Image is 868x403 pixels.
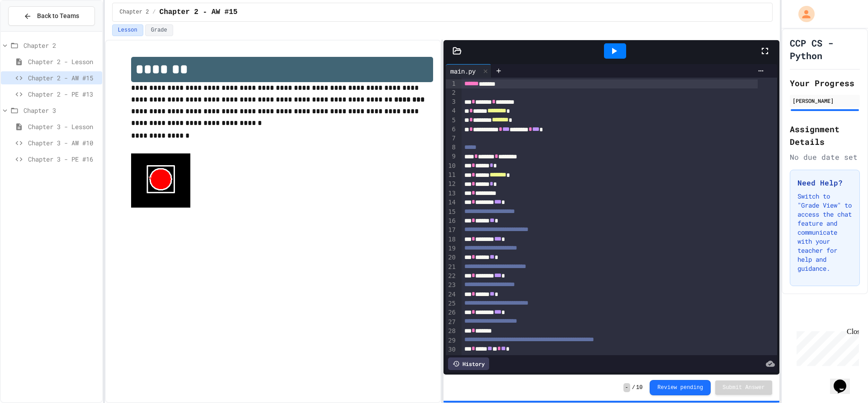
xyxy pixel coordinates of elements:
div: 27 [446,318,457,327]
div: 17 [446,226,457,235]
div: 24 [446,290,457,299]
div: 6 [446,125,457,134]
h2: Your Progress [790,77,860,89]
div: History [448,357,489,370]
span: / [632,384,635,391]
div: 12 [446,180,457,189]
div: 29 [446,336,457,345]
div: 1 [446,79,457,88]
span: - [623,383,630,392]
div: 10 [446,162,457,171]
div: 14 [446,198,457,207]
div: main.py [446,66,480,76]
h2: Assignment Details [790,123,860,148]
div: [PERSON_NAME] [793,97,857,105]
p: Switch to "Grade View" to access the chat feature and communicate with your teacher for help and ... [797,192,852,273]
div: 20 [446,253,457,262]
div: 4 [446,107,457,116]
span: Chapter 2 - AW #15 [160,7,238,18]
div: 23 [446,281,457,290]
span: Back to Teams [37,11,79,21]
span: Chapter 2 [120,9,149,16]
div: 3 [446,97,457,107]
div: My Account [789,4,817,24]
button: Submit Answer [715,380,772,395]
span: Chapter 2 [24,41,99,50]
span: / [152,9,156,16]
div: 18 [446,235,457,244]
span: Chapter 2 - Lesson [28,57,99,66]
span: Chapter 2 - AW #15 [28,73,99,83]
button: Review pending [650,380,711,395]
div: 8 [446,143,457,152]
div: 25 [446,299,457,308]
span: Chapter 3 - PE #16 [28,154,99,164]
span: Chapter 3 [24,106,99,115]
div: 15 [446,208,457,217]
div: 22 [446,272,457,281]
div: 2 [446,88,457,97]
div: 26 [446,308,457,317]
div: 16 [446,217,457,226]
div: main.py [446,64,491,78]
h1: CCP CS - Python [790,37,860,62]
div: 19 [446,244,457,253]
div: 5 [446,116,457,125]
div: 9 [446,152,457,161]
button: Back to Teams [8,6,95,26]
span: Chapter 2 - PE #13 [28,89,99,99]
span: Chapter 3 - Lesson [28,122,99,131]
div: 7 [446,134,457,143]
div: No due date set [790,152,860,162]
div: Chat with us now!Close [4,4,62,57]
span: Chapter 3 - AW #10 [28,138,99,148]
div: 11 [446,171,457,180]
button: Grade [145,24,173,36]
span: 10 [636,384,642,391]
button: Lesson [112,24,143,36]
iframe: chat widget [830,367,859,394]
div: 13 [446,189,457,198]
div: 28 [446,327,457,336]
span: Submit Answer [722,384,765,391]
iframe: chat widget [793,328,859,366]
div: 21 [446,263,457,272]
h3: Need Help? [797,177,852,188]
div: 30 [446,345,457,354]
